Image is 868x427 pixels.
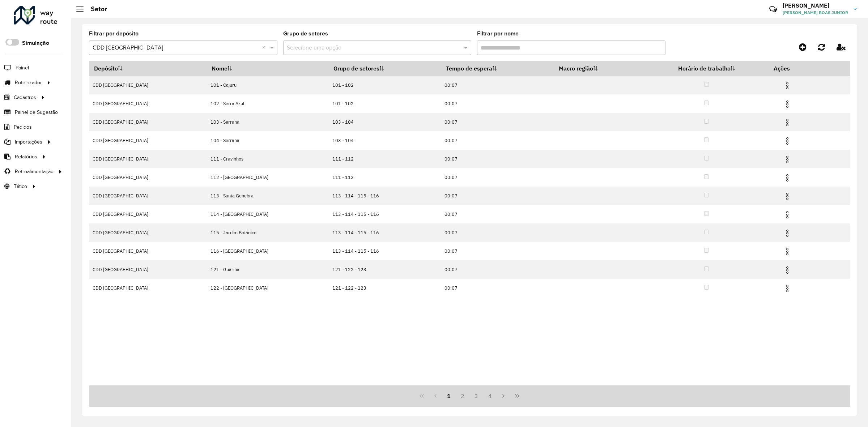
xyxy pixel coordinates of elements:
[329,223,441,242] td: 113 - 114 - 115 - 116
[22,39,49,47] label: Simulação
[89,76,207,94] td: CDD [GEOGRAPHIC_DATA]
[207,205,328,223] td: 114 - [GEOGRAPHIC_DATA]
[456,389,469,403] button: 2
[329,61,441,76] th: Grupo de setores
[441,150,554,168] td: 00:07
[441,131,554,150] td: 00:07
[15,79,42,86] span: Roteirizador
[477,29,519,38] label: Filtrar por nome
[329,150,441,168] td: 111 - 112
[89,187,207,205] td: CDD [GEOGRAPHIC_DATA]
[207,168,328,187] td: 112 - [GEOGRAPHIC_DATA]
[89,223,207,242] td: CDD [GEOGRAPHIC_DATA]
[207,242,328,260] td: 116 - [GEOGRAPHIC_DATA]
[262,43,268,52] span: Clear all
[207,150,328,168] td: 111 - Cravinhos
[89,113,207,131] td: CDD [GEOGRAPHIC_DATA]
[207,131,328,150] td: 104 - Serrana
[644,61,769,76] th: Horário de trabalho
[89,205,207,223] td: CDD [GEOGRAPHIC_DATA]
[329,76,441,94] td: 101 - 102
[769,61,812,76] th: Ações
[329,205,441,223] td: 113 - 114 - 115 - 116
[329,168,441,187] td: 111 - 112
[442,389,456,403] button: 1
[84,5,107,13] h2: Setor
[469,389,483,403] button: 3
[89,150,207,168] td: CDD [GEOGRAPHIC_DATA]
[15,108,58,116] span: Painel de Sugestão
[554,61,644,76] th: Macro região
[329,113,441,131] td: 103 - 104
[89,260,207,279] td: CDD [GEOGRAPHIC_DATA]
[441,279,554,297] td: 00:07
[441,94,554,113] td: 00:07
[765,1,781,17] a: Contato Rápido
[89,168,207,187] td: CDD [GEOGRAPHIC_DATA]
[14,183,27,190] span: Tático
[441,187,554,205] td: 00:07
[329,242,441,260] td: 113 - 114 - 115 - 116
[89,61,207,76] th: Depósito
[783,9,848,16] span: [PERSON_NAME] BOAS JUNIOR
[207,113,328,131] td: 103 - Serrana
[89,279,207,297] td: CDD [GEOGRAPHIC_DATA]
[14,94,36,101] span: Cadastros
[207,187,328,205] td: 113 - Santa Genebra
[441,223,554,242] td: 00:07
[329,187,441,205] td: 113 - 114 - 115 - 116
[497,389,510,403] button: Next Page
[510,389,524,403] button: Last Page
[441,205,554,223] td: 00:07
[16,64,29,72] span: Painel
[441,61,554,76] th: Tempo de espera
[207,223,328,242] td: 115 - Jardim Botânico
[483,389,497,403] button: 4
[207,279,328,297] td: 122 - [GEOGRAPHIC_DATA]
[441,260,554,279] td: 00:07
[207,76,328,94] td: 101 - Cajuru
[441,113,554,131] td: 00:07
[783,2,848,9] h3: [PERSON_NAME]
[441,242,554,260] td: 00:07
[283,29,328,38] label: Grupo de setores
[329,131,441,150] td: 103 - 104
[89,131,207,150] td: CDD [GEOGRAPHIC_DATA]
[89,29,139,38] label: Filtrar por depósito
[207,61,328,76] th: Nome
[89,242,207,260] td: CDD [GEOGRAPHIC_DATA]
[15,153,37,161] span: Relatórios
[89,94,207,113] td: CDD [GEOGRAPHIC_DATA]
[329,260,441,279] td: 121 - 122 - 123
[15,138,42,146] span: Importações
[441,76,554,94] td: 00:07
[15,168,54,175] span: Retroalimentação
[207,260,328,279] td: 121 - Guariba
[14,123,32,131] span: Pedidos
[329,279,441,297] td: 121 - 122 - 123
[207,94,328,113] td: 102 - Serra Azul
[329,94,441,113] td: 101 - 102
[441,168,554,187] td: 00:07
